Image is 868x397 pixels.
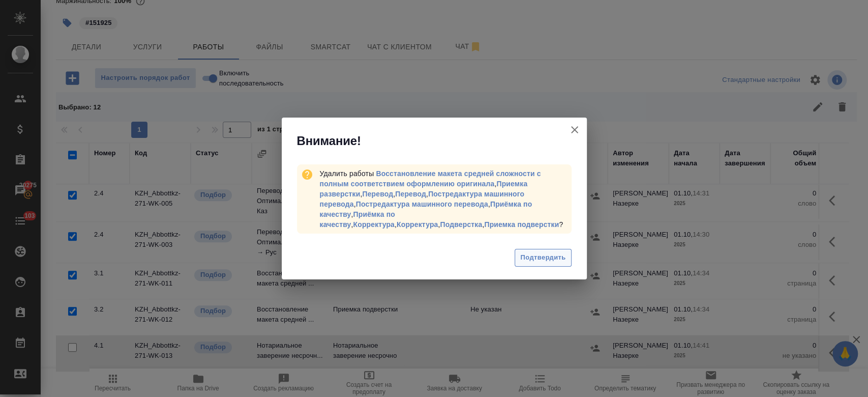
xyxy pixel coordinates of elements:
[395,190,428,198] span: ,
[353,220,396,229] span: ,
[484,220,559,229] a: Приемка подверстки
[319,210,395,229] a: Приёмка по качеству
[356,200,488,208] a: Постредактура машинного перевода
[440,220,482,229] a: Подверстка
[319,169,541,188] span: ,
[356,200,490,208] span: ,
[520,252,565,264] span: Подтвердить
[484,220,563,229] span: ?
[297,133,361,149] span: Внимание!
[397,220,438,229] a: Корректура
[362,190,395,198] span: ,
[515,249,571,267] button: Подтвердить
[319,210,395,229] span: ,
[319,168,571,230] div: Удалить работы
[397,220,440,229] span: ,
[440,220,484,229] span: ,
[395,190,426,198] a: Перевод
[319,169,541,188] a: Восстановление макета средней сложности с полным соответствием оформлению оригинала
[353,220,394,229] a: Корректура
[362,190,393,198] a: Перевод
